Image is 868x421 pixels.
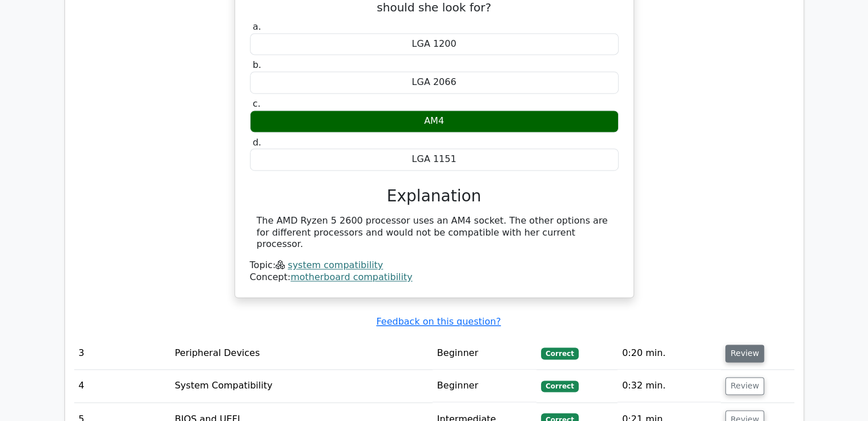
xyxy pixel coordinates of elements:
span: a. [253,21,261,32]
a: system compatibility [288,260,383,270]
div: LGA 1200 [250,33,619,55]
span: Correct [541,347,578,359]
div: Concept: [250,272,619,284]
td: Peripheral Devices [170,337,433,370]
span: Correct [541,380,578,392]
a: Feedback on this question? [376,316,500,327]
div: The AMD Ryzen 5 2600 processor uses an AM4 socket. The other options are for different processors... [257,215,612,250]
td: Beginner [433,370,536,402]
span: c. [253,98,261,109]
button: Review [725,377,764,395]
h3: Explanation [257,187,612,206]
button: Review [725,345,764,362]
span: d. [253,137,261,148]
a: motherboard compatibility [290,272,413,282]
div: Topic: [250,260,619,272]
td: Beginner [433,337,536,370]
td: 0:32 min. [617,370,721,402]
td: 0:20 min. [617,337,721,370]
td: 3 [74,337,171,370]
span: b. [253,59,261,70]
td: System Compatibility [170,370,433,402]
td: 4 [74,370,171,402]
div: LGA 2066 [250,71,619,94]
div: AM4 [250,110,619,132]
div: LGA 1151 [250,148,619,171]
